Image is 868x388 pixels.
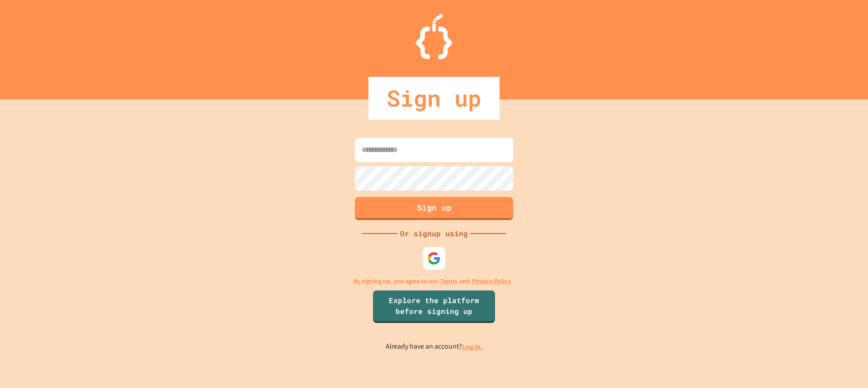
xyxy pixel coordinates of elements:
div: Sign up [368,77,500,120]
p: Already have an account? [386,341,483,352]
a: Privacy Policy [472,276,511,286]
a: Terms [440,276,457,286]
a: Log in. [462,342,483,351]
p: By signing up, you agree to our and . [354,276,515,286]
a: Explore the platform before signing up [373,290,495,323]
img: Logo.svg [416,14,452,59]
button: Sign up [355,197,513,220]
div: Or signup using [398,228,470,239]
img: google-icon.svg [427,252,441,265]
